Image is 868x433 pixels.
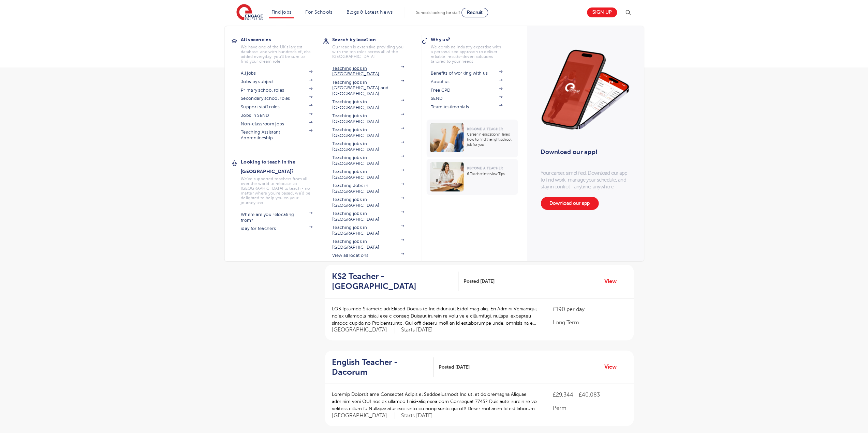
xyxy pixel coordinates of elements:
[332,45,404,59] p: Our reach is extensive providing you with the top roles across all of the [GEOGRAPHIC_DATA]
[553,319,627,327] p: Long Term
[332,169,404,180] a: Teaching jobs in [GEOGRAPHIC_DATA]
[553,404,627,412] p: Perm
[431,35,513,44] h3: Why us?
[604,362,622,371] a: View
[241,157,323,205] a: Looking to teach in the [GEOGRAPHIC_DATA]?We've supported teachers from all over the world to rel...
[426,120,519,157] a: Become a TeacherCareer in education? Here’s how to find the right school job for you
[332,66,404,77] a: Teaching jobs in [GEOGRAPHIC_DATA]
[431,104,502,110] a: Team testimonials
[332,155,404,166] a: Teaching jobs in [GEOGRAPHIC_DATA]
[236,4,263,21] img: Engage Education
[241,45,312,64] p: We have one of the UK's largest database. and with hundreds of jobs added everyday. you'll be sur...
[431,96,502,101] a: SEND
[347,10,393,15] a: Blogs & Latest News
[431,88,502,93] a: Free CPD
[541,170,630,190] p: Your career, simplified. Download our app to find work, manage your schedule, and stay in control...
[431,71,502,76] a: Benefits of working with us
[332,326,394,334] span: [GEOGRAPHIC_DATA]
[241,212,312,223] a: Where are you relocating from?
[332,391,540,412] p: Loremip Dolorsit ame Consectet Adipis el Seddoeiusmodt Inc utl et doloremagna Aliquae adminim ven...
[241,104,312,110] a: Support staff roles
[241,129,312,141] a: Teaching Assistant Apprenticeship
[332,225,404,236] a: Teaching jobs in [GEOGRAPHIC_DATA]
[332,35,414,44] h3: Search by location
[241,176,312,205] p: We've supported teachers from all over the world to relocate to [GEOGRAPHIC_DATA] to teach - no m...
[241,88,312,93] a: Primary school roles
[305,10,332,15] a: For Schools
[332,253,404,258] a: View all locations
[332,183,404,194] a: Teaching Jobs in [GEOGRAPHIC_DATA]
[426,159,519,195] a: Become a Teacher6 Teacher Interview Tips
[332,239,404,250] a: Teaching jobs in [GEOGRAPHIC_DATA]
[241,113,312,118] a: Jobs in SEND
[332,197,404,208] a: Teaching jobs in [GEOGRAPHIC_DATA]
[241,35,323,64] a: All vacanciesWe have one of the UK's largest database. and with hundreds of jobs added everyday. ...
[541,144,626,159] h3: Download our app!
[241,71,312,76] a: All jobs
[241,96,312,101] a: Secondary school roles
[541,197,599,210] a: Download our app
[241,121,312,127] a: Non-classroom jobs
[467,10,483,15] span: Recruit
[332,141,404,152] a: Teaching jobs in [GEOGRAPHIC_DATA]
[332,357,433,377] a: English Teacher - Dacorum
[467,127,503,131] span: Become a Teacher
[464,278,495,285] span: Posted [DATE]
[467,171,514,176] p: 6 Teacher Interview Tips
[241,226,312,231] a: iday for teachers
[401,326,433,334] p: Starts [DATE]
[416,10,460,15] span: Schools looking for staff
[332,113,404,124] a: Teaching jobs in [GEOGRAPHIC_DATA]
[332,80,404,96] a: Teaching jobs in [GEOGRAPHIC_DATA] and [GEOGRAPHIC_DATA]
[332,35,414,59] a: Search by locationOur reach is extensive providing you with the top roles across all of the [GEOG...
[604,277,622,286] a: View
[332,272,453,291] h2: KS2 Teacher - [GEOGRAPHIC_DATA]
[241,157,323,176] h3: Looking to teach in the [GEOGRAPHIC_DATA]?
[271,10,292,15] a: Find jobs
[553,391,627,399] p: £29,344 - £40,083
[467,132,514,147] p: Career in education? Here’s how to find the right school job for you
[241,35,323,44] h3: All vacancies
[431,45,502,64] p: We combine industry expertise with a personalised approach to deliver reliable, results-driven so...
[431,35,513,64] a: Why us?We combine industry expertise with a personalised approach to deliver reliable, results-dr...
[467,166,503,170] span: Become a Teacher
[401,412,433,419] p: Starts [DATE]
[587,7,617,17] a: Sign up
[332,412,394,419] span: [GEOGRAPHIC_DATA]
[431,79,502,84] a: About us
[332,357,428,377] h2: English Teacher - Dacorum
[439,364,470,371] span: Posted [DATE]
[461,8,488,17] a: Recruit
[553,305,627,313] p: £190 per day
[241,79,312,84] a: Jobs by subject
[332,211,404,222] a: Teaching jobs in [GEOGRAPHIC_DATA]
[332,305,540,327] p: LO3 Ipsumdo Sitametc adi Elitsed Doeius te Incididuntutl Etdol mag aliq: En Admini Veniamqui, no’...
[332,127,404,138] a: Teaching jobs in [GEOGRAPHIC_DATA]
[332,272,458,291] a: KS2 Teacher - [GEOGRAPHIC_DATA]
[332,99,404,110] a: Teaching jobs in [GEOGRAPHIC_DATA]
